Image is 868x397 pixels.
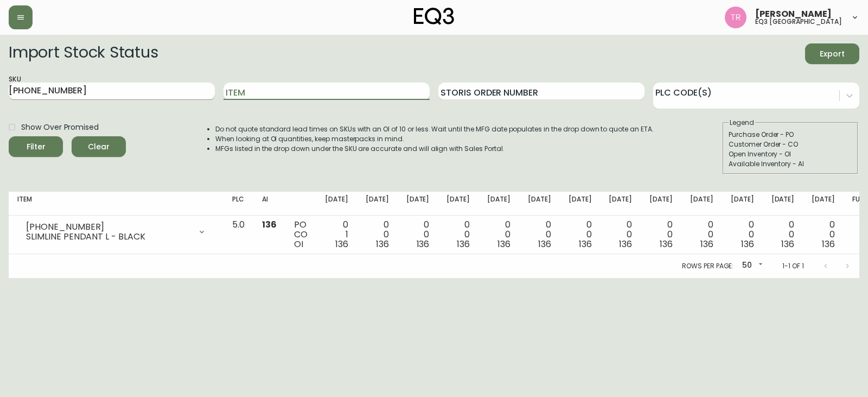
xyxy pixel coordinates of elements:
div: [PHONE_NUMBER] [26,222,191,232]
div: 0 0 [731,220,754,249]
div: Open Inventory - OI [729,149,852,159]
div: 0 0 [528,220,551,249]
button: Export [805,43,859,64]
span: 136 [619,238,632,250]
div: 0 1 [325,220,348,249]
img: logo [414,8,454,25]
th: [DATE] [600,192,641,216]
div: SLIMLINE PENDANT L - BLACK [26,232,191,242]
span: OI [294,238,303,250]
span: 136 [538,238,551,250]
th: [DATE] [398,192,438,216]
span: 136 [579,238,592,250]
li: MFGs listed in the drop down under the SKU are accurate and will align with Sales Portal. [215,144,654,154]
h2: Import Stock Status [9,43,158,64]
th: [DATE] [641,192,681,216]
p: 1-1 of 1 [782,261,804,271]
div: Available Inventory - AI [729,159,852,169]
div: [PHONE_NUMBER]SLIMLINE PENDANT L - BLACK [17,220,215,244]
th: PLC [224,192,253,216]
span: 136 [417,238,430,250]
span: 136 [700,238,713,250]
th: [DATE] [763,192,803,216]
div: Filter [27,140,46,154]
li: When looking at OI quantities, keep masterpacks in mind. [215,134,654,144]
div: Customer Order - CO [729,140,852,149]
th: [DATE] [560,192,601,216]
img: 214b9049a7c64896e5c13e8f38ff7a87 [725,7,746,28]
th: [DATE] [803,192,844,216]
span: Show Over Promised [21,122,99,133]
div: 0 0 [569,220,592,249]
h5: eq3 [GEOGRAPHIC_DATA] [755,18,842,25]
div: 0 0 [649,220,673,249]
span: Clear [80,140,117,154]
li: Do not quote standard lead times on SKUs with an OI of 10 or less. Wait until the MFG date popula... [215,124,654,134]
span: 136 [262,218,277,231]
div: 0 0 [690,220,713,249]
th: [DATE] [681,192,722,216]
span: [PERSON_NAME] [755,10,832,18]
div: 0 0 [487,220,510,249]
span: 136 [660,238,673,250]
span: 136 [376,238,389,250]
th: [DATE] [722,192,763,216]
div: PO CO [294,220,308,249]
span: 136 [822,238,835,250]
div: 0 0 [406,220,430,249]
button: Clear [72,136,126,157]
th: [DATE] [438,192,478,216]
th: AI [253,192,285,216]
span: 136 [781,238,794,250]
th: [DATE] [519,192,560,216]
legend: Legend [729,118,755,128]
th: Item [9,192,224,216]
div: 0 0 [366,220,389,249]
div: 0 0 [812,220,835,249]
div: Purchase Order - PO [729,130,852,140]
button: Filter [9,136,63,157]
p: Rows per page: [682,261,733,271]
span: 136 [457,238,470,250]
div: 0 0 [771,220,795,249]
span: 136 [335,238,348,250]
span: 136 [497,238,510,250]
div: 0 0 [609,220,632,249]
td: 5.0 [224,216,253,254]
th: [DATE] [316,192,357,216]
th: [DATE] [357,192,398,216]
span: Export [814,47,851,61]
span: 136 [741,238,754,250]
div: 50 [738,257,765,275]
div: 0 0 [446,220,470,249]
th: [DATE] [478,192,519,216]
